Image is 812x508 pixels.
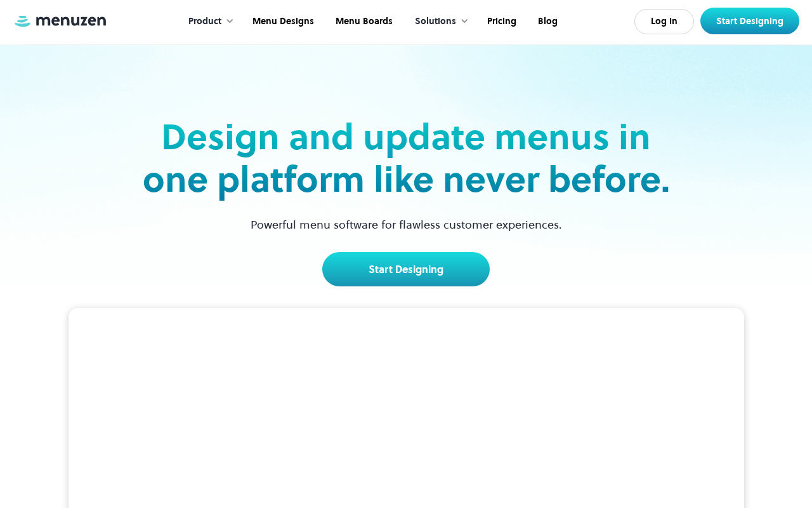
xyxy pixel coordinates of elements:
[235,216,578,233] p: Powerful menu software for flawless customer experiences.
[188,15,221,29] div: Product
[634,9,694,34] a: Log In
[402,2,475,41] div: Solutions
[475,2,526,41] a: Pricing
[138,116,674,201] h2: Design and update menus in one platform like never before.
[324,2,402,41] a: Menu Boards
[176,2,240,41] div: Product
[322,252,490,286] a: Start Designing
[240,2,324,41] a: Menu Designs
[415,15,456,29] div: Solutions
[526,2,567,41] a: Blog
[700,8,799,34] a: Start Designing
